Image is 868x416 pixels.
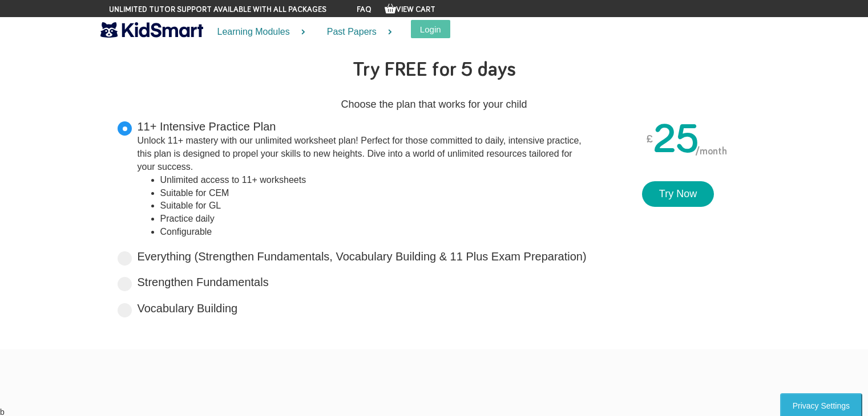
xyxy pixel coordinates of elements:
[160,174,588,187] li: Unlimited access to 11+ worksheets
[138,274,269,291] label: Strengthen Fundamentals
[695,146,727,157] sub: /month
[109,51,760,90] h2: Try FREE for 5 days
[313,17,399,47] a: Past Papers
[411,20,450,38] button: Login
[357,6,372,14] a: FAQ
[160,213,588,226] li: Practice daily
[160,187,588,200] li: Suitable for CEM
[203,17,313,47] a: Learning Modules
[160,226,588,239] li: Configurable
[138,248,587,265] label: Everything (Strengthen Fundamentals, Vocabulary Building & 11 Plus Exam Preparation)
[138,134,588,174] div: Unlock 11+ mastery with our unlimited worksheet plan! Perfect for those committed to daily, inten...
[109,96,760,113] p: Choose the plan that works for your child
[385,3,396,14] img: Your items in the shopping basket
[100,20,203,40] img: KidSmart logo
[138,300,238,317] label: Vocabulary Building
[653,120,699,161] span: 25
[646,129,653,149] sup: £
[109,4,326,15] span: Unlimited tutor support available with all packages
[138,119,588,239] label: 11+ Intensive Practice Plan
[642,181,714,207] a: Try Now
[160,199,588,213] li: Suitable for GL
[385,6,435,14] a: View Cart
